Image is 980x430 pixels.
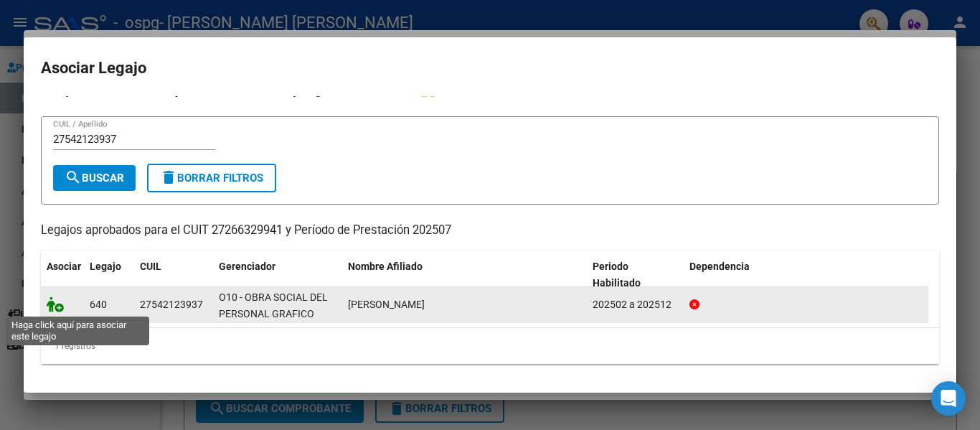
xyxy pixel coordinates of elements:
[348,261,423,272] span: Nombre Afiliado
[84,251,134,299] datatable-header-cell: Legajo
[342,251,587,299] datatable-header-cell: Nombre Afiliado
[53,165,136,191] button: Buscar
[160,172,263,184] span: Borrar Filtros
[219,291,328,319] span: O10 - OBRA SOCIAL DEL PERSONAL GRAFICO
[65,169,82,186] mat-icon: search
[140,261,161,272] span: CUIL
[90,261,121,272] span: Legajo
[65,172,124,184] span: Buscar
[134,251,213,299] datatable-header-cell: CUIL
[348,299,425,310] span: CRISTAL LUISANA EILEEN
[90,299,107,310] span: 640
[593,296,678,313] div: 202502 a 202512
[219,261,275,272] span: Gerenciador
[41,328,939,364] div: 1 registros
[160,169,177,186] mat-icon: delete
[140,296,203,313] div: 27542123937
[41,55,939,82] h2: Asociar Legajo
[689,261,750,272] span: Dependencia
[593,261,641,289] span: Periodo Habilitado
[147,164,276,192] button: Borrar Filtros
[684,251,928,299] datatable-header-cell: Dependencia
[931,381,966,416] div: Open Intercom Messenger
[41,251,84,299] datatable-header-cell: Asociar
[587,251,684,299] datatable-header-cell: Periodo Habilitado
[47,261,81,272] span: Asociar
[213,251,342,299] datatable-header-cell: Gerenciador
[41,222,939,240] p: Legajos aprobados para el CUIT 27266329941 y Período de Prestación 202507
